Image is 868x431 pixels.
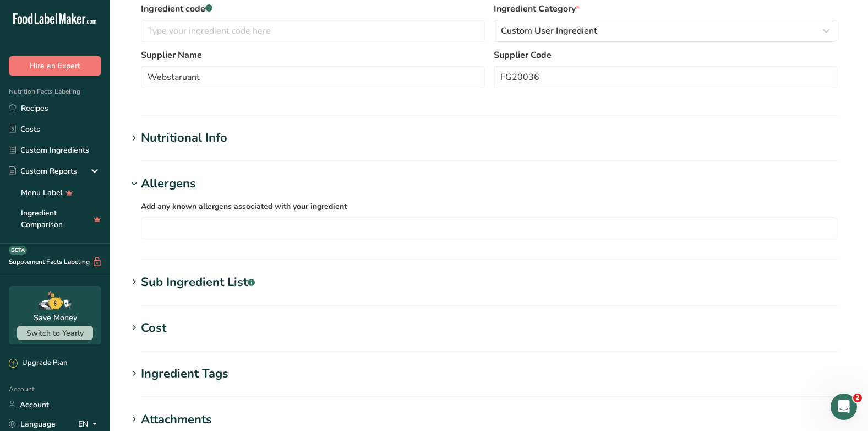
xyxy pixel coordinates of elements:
div: Save Money [34,312,77,324]
div: EN [78,417,101,430]
span: Switch to Yearly [26,328,84,338]
button: Switch to Yearly [17,326,93,340]
span: Add any known allergens associated with your ingredient [141,201,347,212]
input: Type your supplier name here [141,66,485,88]
label: Ingredient code [141,2,485,15]
div: Upgrade Plan [9,358,67,369]
span: 2 [853,394,862,402]
input: Type your supplier code here [494,66,838,88]
iframe: Intercom live chat [831,394,857,420]
div: Nutritional Info [141,129,227,147]
div: Ingredient Tags [141,365,228,383]
button: Custom User Ingredient [494,20,838,42]
div: Attachments [141,411,212,429]
span: Custom User Ingredient [501,24,597,37]
label: Supplier Code [494,49,838,62]
button: Hire an Expert [9,56,101,76]
input: Type your ingredient code here [141,20,485,42]
div: BETA [9,246,27,255]
div: Cost [141,319,166,337]
div: Sub Ingredient List [141,273,255,292]
div: Custom Reports [9,165,77,177]
label: Supplier Name [141,49,485,62]
div: Allergens [141,175,196,193]
label: Ingredient Category [494,2,838,15]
